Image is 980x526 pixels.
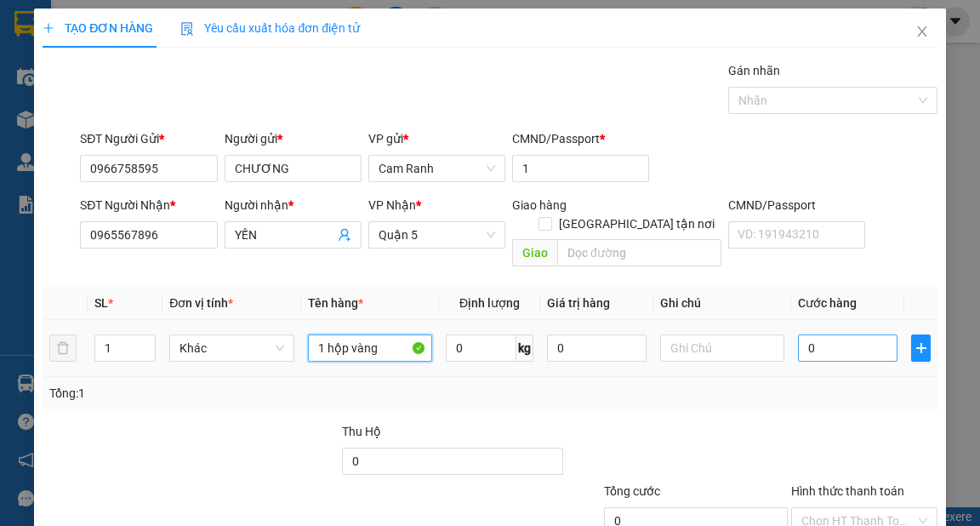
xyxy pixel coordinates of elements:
[512,129,649,148] div: CMND/Passport
[179,335,284,361] span: Khác
[379,222,495,248] span: Quận 5
[43,22,54,34] span: plus
[459,296,520,310] span: Định lượng
[512,198,567,212] span: Giao hàng
[43,21,153,35] span: TẠO ĐƠN HÀNG
[791,484,904,498] label: Hình thức thanh toán
[308,296,363,310] span: Tên hàng
[225,129,362,148] div: Người gửi
[368,198,416,212] span: VP Nhận
[911,334,930,362] button: plus
[912,341,929,355] span: plus
[798,296,857,310] span: Cước hàng
[728,64,780,77] label: Gán nhãn
[915,25,929,38] span: close
[516,334,533,362] span: kg
[512,239,557,266] span: Giao
[898,9,946,56] button: Close
[49,384,379,403] div: Tổng: 1
[547,334,647,362] input: 0
[728,196,865,214] div: CMND/Passport
[660,334,785,362] input: Ghi Chú
[80,129,217,148] div: SĐT Người Gửi
[653,287,792,320] th: Ghi chú
[368,129,505,148] div: VP gửi
[557,239,721,266] input: Dọc đường
[338,228,351,242] span: user-add
[180,22,194,36] img: icon
[552,214,721,233] span: [GEOGRAPHIC_DATA] tận nơi
[342,425,381,438] span: Thu Hộ
[225,196,362,214] div: Người nhận
[308,334,433,362] input: VD: Bàn, Ghế
[604,484,660,498] span: Tổng cước
[94,296,108,310] span: SL
[49,334,77,362] button: delete
[180,21,360,35] span: Yêu cầu xuất hóa đơn điện tử
[547,296,610,310] span: Giá trị hàng
[379,156,495,181] span: Cam Ranh
[80,196,217,214] div: SĐT Người Nhận
[169,296,233,310] span: Đơn vị tính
